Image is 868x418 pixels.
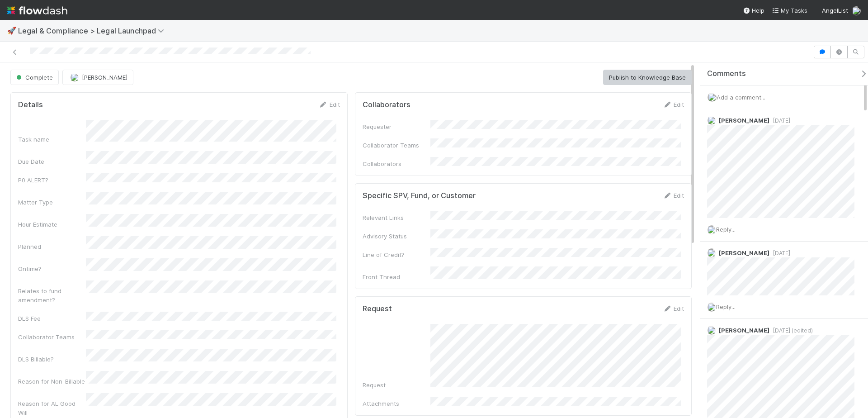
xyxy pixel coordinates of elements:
[363,213,430,222] div: Relevant Links
[319,101,340,108] a: Edit
[772,7,807,14] span: My Tasks
[363,380,430,389] div: Request
[18,399,86,417] div: Reason for AL Good Will
[18,264,86,273] div: Ontime?
[707,248,716,257] img: avatar_ba76ddef-3fd0-4be4-9bc3-126ad567fcd5.png
[708,93,717,102] img: avatar_218ae7b5-dcd5-4ccc-b5d5-7cc00ae2934f.png
[716,303,736,310] span: Reply...
[18,242,86,251] div: Planned
[717,94,765,101] span: Add a comment...
[18,314,86,323] div: DLS Fee
[707,326,716,335] img: avatar_ba76ddef-3fd0-4be4-9bc3-126ad567fcd5.png
[707,69,746,78] span: Comments
[10,70,59,85] button: Complete
[663,305,684,312] a: Edit
[769,327,813,334] span: [DATE] (edited)
[18,176,86,185] div: P0 ALERT?
[18,332,86,342] div: Collaborator Teams
[719,249,769,256] span: [PERSON_NAME]
[769,250,790,256] span: [DATE]
[822,7,848,14] span: AngelList
[363,272,430,281] div: Front Thread
[7,3,67,18] img: logo-inverted-e16ddd16eac7371096b0.svg
[663,101,684,108] a: Edit
[852,6,861,15] img: avatar_218ae7b5-dcd5-4ccc-b5d5-7cc00ae2934f.png
[603,70,692,85] button: Publish to Knowledge Base
[719,327,769,334] span: [PERSON_NAME]
[663,192,684,199] a: Edit
[363,250,430,259] div: Line of Credit?
[719,117,769,124] span: [PERSON_NAME]
[18,220,86,229] div: Hour Estimate
[769,117,790,124] span: [DATE]
[707,225,716,234] img: avatar_218ae7b5-dcd5-4ccc-b5d5-7cc00ae2934f.png
[363,304,392,313] h5: Request
[18,355,86,364] div: DLS Billable?
[716,226,736,233] span: Reply...
[707,303,716,312] img: avatar_218ae7b5-dcd5-4ccc-b5d5-7cc00ae2934f.png
[363,141,430,150] div: Collaborator Teams
[363,232,430,241] div: Advisory Status
[772,6,807,15] a: My Tasks
[18,135,86,144] div: Task name
[363,122,430,131] div: Requester
[14,74,53,81] span: Complete
[18,286,86,304] div: Relates to fund amendment?
[363,100,410,109] h5: Collaborators
[363,399,430,408] div: Attachments
[707,116,716,125] img: avatar_218ae7b5-dcd5-4ccc-b5d5-7cc00ae2934f.png
[18,100,43,109] h5: Details
[18,198,86,207] div: Matter Type
[7,27,16,34] span: 🚀
[743,6,764,15] div: Help
[363,191,476,200] h5: Specific SPV, Fund, or Customer
[18,377,86,386] div: Reason for Non-Billable
[18,157,86,166] div: Due Date
[363,159,430,168] div: Collaborators
[18,26,169,35] span: Legal & Compliance > Legal Launchpad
